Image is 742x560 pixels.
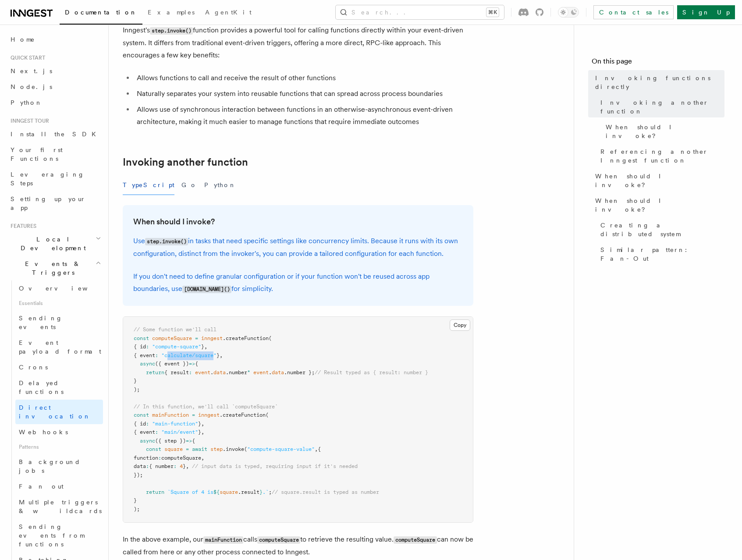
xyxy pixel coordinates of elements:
a: Similar pattern: Fan-Out [597,242,724,266]
a: Overview [15,280,103,296]
span: { id [134,421,146,427]
span: computeSquare [161,455,201,461]
span: ( [266,412,269,418]
span: const [134,412,149,418]
span: : [146,463,149,469]
span: event [195,369,210,376]
span: data [213,369,226,376]
span: , [315,446,318,452]
span: Features [7,223,36,230]
span: // input data is typed, requiring input if it's needed [192,463,358,469]
span: , [204,344,207,350]
span: // square.result is typed as number [272,489,379,495]
a: Python [7,95,103,110]
a: Invoking functions directly [592,70,724,95]
span: Install the SDK [11,131,101,138]
p: If you don't need to define granular configuration or if your function won't be reused across app... [133,270,463,295]
a: Direct invocation [15,400,103,424]
a: Next.js [7,63,103,79]
span: { number [149,463,174,469]
span: . [210,369,213,376]
code: computeSquare [394,536,437,544]
span: } [217,352,220,358]
span: Patterns [15,440,103,454]
span: // Some function we'll call [134,326,217,333]
code: step.invoke() [150,27,193,35]
a: Contact sales [593,5,674,19]
span: "main-function" [152,421,198,427]
span: .` [263,489,269,495]
span: AgentKit [205,9,252,16]
span: { id [134,344,146,350]
button: Python [204,175,236,195]
p: Use in tasks that need specific settings like concurrency limits. Because it runs with its own co... [133,235,463,260]
a: Invoking another function [123,156,248,168]
p: Inngest's function provides a powerful tool for calling functions directly within your event-driv... [123,24,473,61]
span: Crons [19,364,48,371]
a: Home [7,32,103,47]
span: ${ [213,489,220,495]
a: Referencing another Inngest function [597,144,724,168]
span: Referencing another Inngest function [600,147,724,165]
span: Sending events from functions [19,523,84,548]
a: Delayed functions [15,375,103,400]
a: Event payload format [15,335,103,359]
span: Invoking functions directly [595,74,724,91]
li: Naturally separates your system into reusable functions that can spread across process boundaries [134,88,473,100]
span: Events & Triggers [7,259,96,277]
span: .number [226,369,247,376]
span: ( [269,335,272,341]
a: Leveraging Steps [7,167,103,191]
a: Multiple triggers & wildcards [15,494,103,519]
button: Toggle dark mode [558,7,579,18]
span: function [134,455,158,461]
span: } [259,489,263,495]
span: ( [244,446,247,452]
span: { [195,361,198,367]
span: inngest [198,412,220,418]
span: , [186,463,189,469]
span: { result [164,369,189,376]
span: : [146,421,149,427]
a: When should I invoke? [602,119,724,144]
span: } [183,463,186,469]
span: : [155,352,158,358]
a: Creating a distributed system [597,217,724,242]
span: . [269,369,272,376]
span: Similar pattern: Fan-Out [600,245,724,263]
a: Your first Functions [7,142,103,167]
span: ); [134,506,140,512]
span: Event payload format [19,339,101,355]
h4: On this page [592,56,724,70]
span: "calculate/square" [161,352,217,358]
span: Invoking another function [600,98,724,116]
span: async [140,361,155,367]
code: step.invoke() [145,238,188,245]
span: Your first Functions [11,146,63,162]
span: ({ event }) [155,361,189,367]
a: Background jobs [15,454,103,478]
span: : [158,455,161,461]
a: When should I invoke? [592,193,724,217]
span: Home [11,35,35,44]
code: [DOMAIN_NAME]() [182,286,231,293]
span: = [186,446,189,452]
span: } [134,378,137,384]
span: Python [11,99,43,106]
span: } [198,429,201,435]
kbd: ⌘K [486,8,499,17]
span: Background jobs [19,458,81,474]
span: data [134,463,146,469]
span: return [146,489,164,495]
span: "compute-square-value" [247,446,315,452]
span: const [146,446,161,452]
span: 4 [180,463,183,469]
span: Delayed functions [19,379,64,395]
span: Leveraging Steps [11,171,85,187]
span: Examples [148,9,195,16]
span: Setting up your app [11,195,86,211]
span: return [146,369,164,376]
a: Sending events [15,310,103,335]
button: Copy [450,319,470,331]
a: Fan out [15,478,103,494]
